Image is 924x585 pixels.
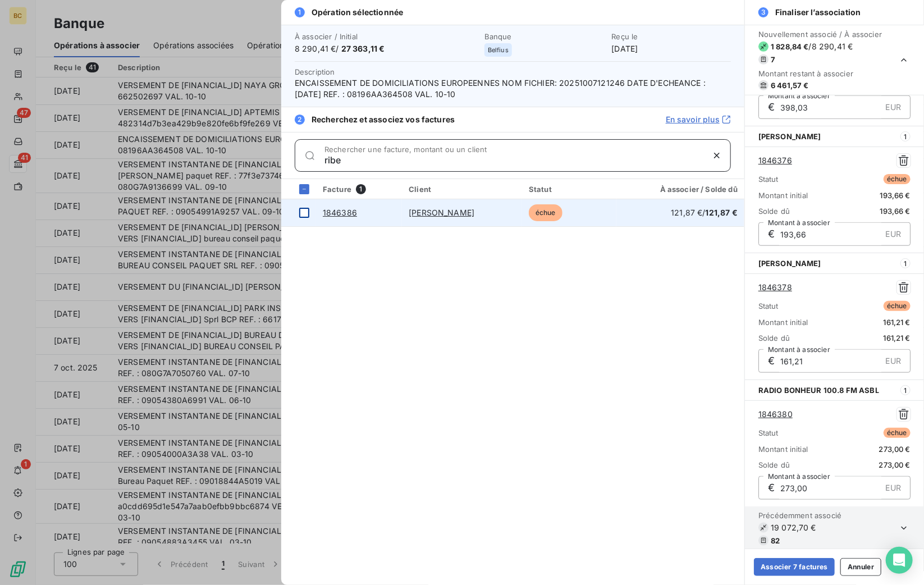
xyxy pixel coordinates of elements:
[488,47,509,53] span: Belfius
[758,155,792,166] a: 1846376
[323,184,395,194] div: Facture
[758,445,808,454] span: Montant initial
[758,7,769,17] span: 3
[312,114,455,125] span: Recherchez et associez vos factures
[758,333,790,342] span: Solde dû
[754,558,835,576] button: Associer 7 factures
[706,208,738,217] span: 121,87 €
[295,7,305,17] span: 1
[900,385,911,395] span: 1
[758,259,821,268] span: [PERSON_NAME]
[295,43,478,54] span: 8 290,41 € /
[880,191,911,200] span: 193,66 €
[758,175,779,184] span: Statut
[324,154,703,166] input: placeholder
[884,318,911,327] span: 161,21 €
[758,191,808,200] span: Montant initial
[900,131,911,141] span: 1
[886,547,913,574] div: Open Intercom Messenger
[884,333,911,342] span: 161,21 €
[879,460,911,469] span: 273,00 €
[758,282,792,293] a: 1846378
[758,69,882,78] span: Montant restant à associer
[758,207,790,216] span: Solde dû
[900,258,911,268] span: 1
[409,208,474,217] a: [PERSON_NAME]
[758,30,882,39] span: Nouvellement associé / À associer
[884,174,911,184] span: échue
[840,558,881,576] button: Annuler
[623,185,738,194] div: À associer / Solde dû
[341,44,385,53] span: 27 363,11 €
[771,536,780,545] span: 82
[484,32,605,41] span: Banque
[356,184,366,194] span: 1
[758,428,779,437] span: Statut
[758,409,793,420] a: 1846380
[529,185,610,194] div: Statut
[758,511,841,520] span: Précédemment associé
[809,41,853,52] span: / 8 290,41 €
[529,204,562,221] span: échue
[758,460,790,469] span: Solde dû
[611,32,731,54] div: [DATE]
[295,115,305,125] span: 2
[771,81,809,90] span: 6 461,57 €
[879,445,911,454] span: 273,00 €
[880,207,911,216] span: 193,66 €
[409,185,515,194] div: Client
[295,77,731,100] span: ENCAISSEMENT DE DOMICILIATIONS EUROPEENNES NOM FICHIER: 20251007121246 DATE D'ECHEANCE : [DATE] R...
[312,7,403,18] span: Opération sélectionnée
[671,208,738,217] span: 121,87 € /
[758,301,779,310] span: Statut
[323,208,357,217] a: 1846386
[758,132,821,141] span: [PERSON_NAME]
[758,522,841,533] span: 19 072,70 €
[771,55,775,64] span: 7
[295,32,478,41] span: À associer / Initial
[611,32,731,41] span: Reçu le
[771,42,809,51] span: 1 828,84 €
[758,386,879,395] span: RADIO BONHEUR 100.8 FM ASBL
[775,7,861,18] span: Finaliser l’association
[758,318,808,327] span: Montant initial
[884,301,911,311] span: échue
[666,114,731,125] a: En savoir plus
[884,428,911,438] span: échue
[295,67,335,76] span: Description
